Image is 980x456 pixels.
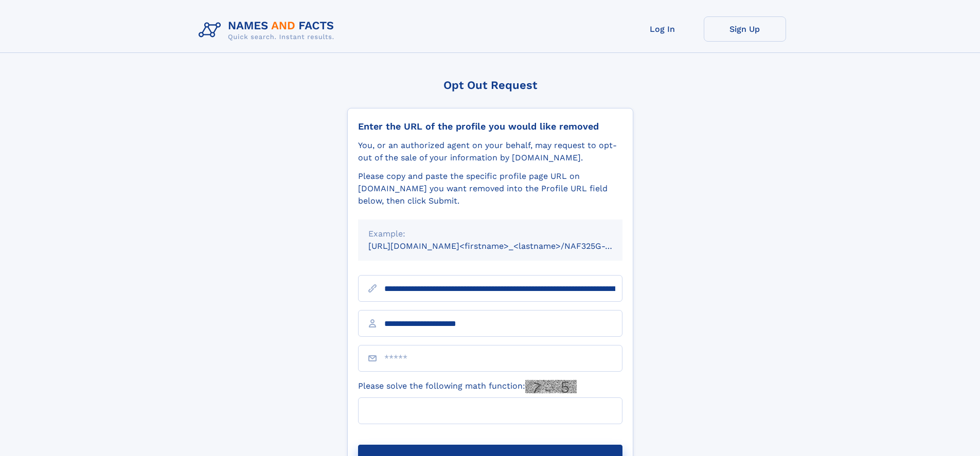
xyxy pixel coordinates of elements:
[358,170,622,207] div: Please copy and paste the specific profile page URL on [DOMAIN_NAME] you want removed into the Pr...
[194,16,343,44] img: Logo Names and Facts
[347,79,633,92] div: Opt Out Request
[368,228,612,240] div: Example:
[358,380,577,393] label: Please solve the following math function:
[621,16,704,42] a: Log In
[358,121,622,132] div: Enter the URL of the profile you would like removed
[358,139,622,164] div: You, or an authorized agent on your behalf, may request to opt-out of the sale of your informatio...
[704,16,786,42] a: Sign Up
[368,241,642,251] small: [URL][DOMAIN_NAME]<firstname>_<lastname>/NAF325G-xxxxxxxx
